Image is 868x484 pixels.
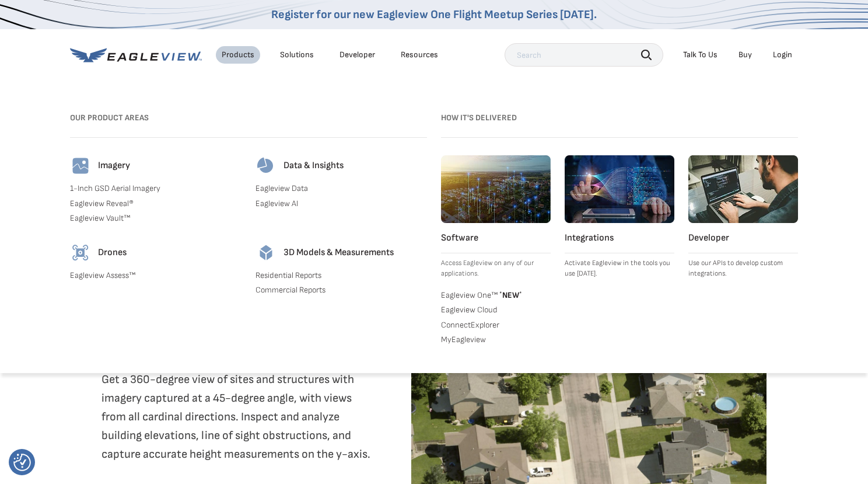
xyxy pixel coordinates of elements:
[70,213,242,224] a: Eagleview Vault™
[271,8,597,22] a: Register for our new Eagleview One Flight Meetup Series [DATE].
[256,183,427,194] a: Eagleview Data
[565,258,674,279] p: Activate Eagleview in the tools you use [DATE].
[256,285,427,295] a: Commercial Reports
[441,258,551,279] p: Access Eagleview on any of our applications.
[70,109,427,127] h3: Our Product Areas
[688,155,798,279] a: Developer Use our APIs to develop custom integrations.
[256,155,276,176] img: data-icon.svg
[441,232,551,244] h4: Software
[70,270,242,281] a: Eagleview Assess™
[280,50,314,60] div: Solutions
[565,155,674,279] a: Integrations Activate Eagleview in the tools you use [DATE].
[98,247,127,259] h4: Drones
[98,160,130,172] h4: Imagery
[441,155,551,223] img: software.webp
[70,155,91,176] img: imagery-icon.svg
[565,155,674,223] img: integrations.webp
[256,270,427,281] a: Residential Reports
[13,454,31,471] button: Consent Preferences
[505,43,663,67] input: Search
[256,242,276,263] img: 3d-models-icon.svg
[283,247,394,259] h4: 3D Models & Measurements
[688,232,798,244] h4: Developer
[339,50,375,60] a: Developer
[688,258,798,279] p: Use our APIs to develop custom integrations.
[441,109,798,127] h3: How it's Delivered
[222,50,254,60] div: Products
[738,50,752,60] a: Buy
[565,232,674,244] h4: Integrations
[773,50,792,60] div: Login
[401,50,438,60] div: Resources
[70,199,242,209] a: Eagleview Reveal®
[441,335,551,345] a: MyEagleview
[70,183,242,194] a: 1-Inch GSD Aerial Imagery
[683,50,717,60] div: Talk To Us
[70,242,91,263] img: drones-icon.svg
[441,320,551,330] a: ConnectExplorer
[441,305,551,315] a: Eagleview Cloud
[688,155,798,223] img: developer.webp
[13,454,31,471] img: Revisit consent button
[283,160,344,172] h4: Data & Insights
[441,288,551,300] a: Eagleview One™ *NEW*
[498,290,522,300] span: NEW
[256,199,427,209] a: Eagleview AI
